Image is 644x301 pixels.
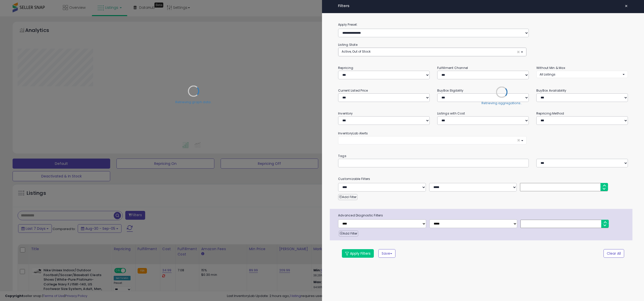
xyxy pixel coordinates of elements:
span: × [625,3,628,10]
div: Retrieving graph data.. [175,100,212,104]
h4: Filters [338,4,628,8]
button: Add Filter [339,231,358,237]
button: × [623,3,630,10]
small: Listing State [338,43,357,47]
button: Save [378,249,395,258]
small: Customizable Filters [334,176,632,182]
button: Clear All [603,249,624,258]
button: Apply Filters [342,249,374,258]
label: Apply Preset: [334,22,632,27]
small: Tags [334,153,632,159]
button: Add Filter [338,194,357,200]
div: Retrieving aggregations.. [481,101,522,105]
span: Advanced Diagnostic Filters [334,213,632,218]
